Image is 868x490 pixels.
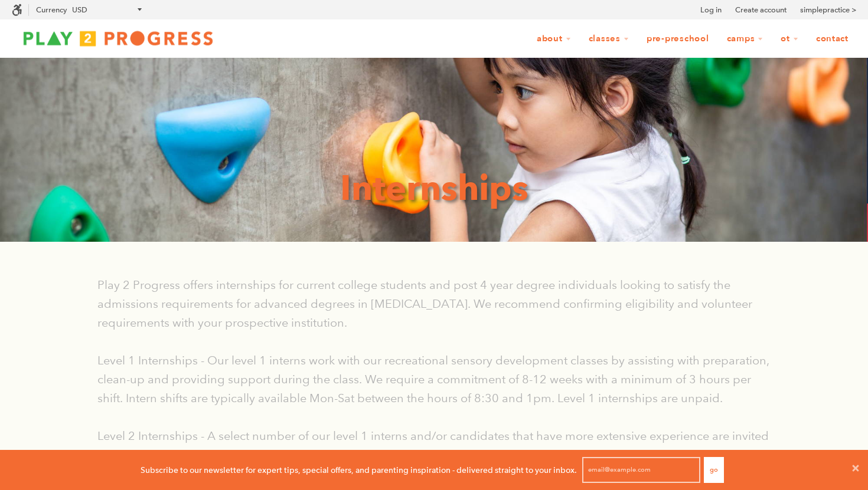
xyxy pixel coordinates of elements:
p: Subscribe to our newsletter for expert tips, special offers, and parenting inspiration - delivere... [141,463,577,476]
a: Contact [808,28,856,50]
a: Log in [700,4,722,16]
input: email@example.com [582,457,700,483]
a: Pre-Preschool [639,28,717,50]
a: Classes [581,28,637,50]
a: OT [773,28,806,50]
p: Level 1 Internships - Our level 1 interns work with our recreational sensory development classes ... [97,351,771,407]
button: Go [704,457,724,483]
a: Camps [719,28,771,50]
a: Create account [735,4,787,16]
label: Currency [36,5,67,14]
img: Play2Progress logo [12,27,224,50]
a: simplepractice > [800,4,856,16]
a: About [529,28,579,50]
p: Play 2 Progress offers internships for current college students and post 4 year degree individual... [97,275,771,332]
